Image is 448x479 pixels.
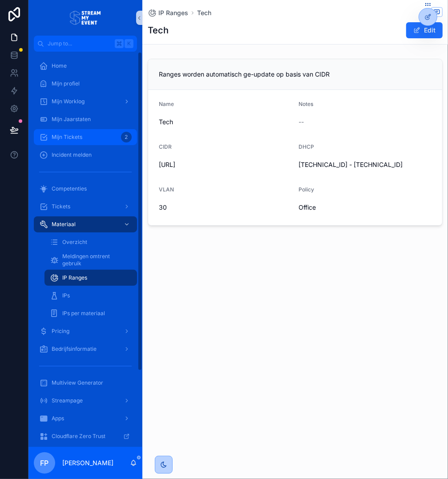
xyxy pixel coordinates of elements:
span: Name [159,101,174,107]
span: Mijn Worklog [52,98,85,105]
a: Apps [34,410,137,426]
span: FP [40,458,49,468]
a: Incident melden [34,147,137,163]
span: Materiaal [52,221,76,228]
a: IPs per materiaal [44,305,137,321]
a: Pricing [34,323,137,339]
a: Tech [197,8,211,17]
a: Materiaal [34,216,137,232]
span: Notes [299,101,314,107]
h1: Tech [148,24,169,37]
span: Mijn profiel [52,80,80,87]
span: Multiview Generator [52,379,103,386]
span: IP Ranges [158,8,188,17]
button: Edit [406,22,443,38]
button: Jump to...K [34,36,137,52]
span: Home [52,62,67,69]
span: 30 [159,203,292,212]
span: Ranges worden automatisch ge-update op basis van CIDR [159,70,330,78]
span: [TECHNICAL_ID] - [TECHNICAL_ID] [299,160,432,169]
span: [URL] [159,160,292,169]
span: IPs per materiaal [62,310,105,317]
a: Home [34,58,137,74]
p: [PERSON_NAME] [62,459,113,467]
a: Cloudflare Zero Trust [34,428,137,444]
span: CIDR [159,143,172,150]
span: Incident melden [52,151,92,158]
span: Meldingen omtrent gebruik [62,253,128,267]
span: Policy [299,186,315,193]
span: Apps [52,415,64,422]
div: 2 [121,132,132,142]
a: Meldingen omtrent gebruik [44,252,137,268]
img: App logo [70,11,101,25]
span: DHCP [299,143,315,150]
a: Tickets [34,199,137,215]
span: Competenties [52,185,87,192]
span: Mijn Tickets [52,134,82,141]
span: VLAN [159,186,174,193]
span: IPs [62,292,70,299]
span: Office [299,203,432,212]
span: Bedrijfsinformatie [52,345,97,353]
span: -- [299,118,304,126]
span: Mijn Jaarstaten [52,116,91,123]
span: IP Ranges [62,274,87,281]
span: Pricing [52,328,69,335]
span: K [125,40,133,47]
a: Overzicht [44,234,137,250]
a: Streampage [34,393,137,409]
span: Tickets [52,203,70,210]
span: Jump to... [48,40,111,47]
a: IP Ranges [44,270,137,286]
a: Mijn Tickets2 [34,129,137,145]
a: IPs [44,288,137,304]
span: Streampage [52,397,83,404]
a: Mijn profiel [34,76,137,92]
a: Bedrijfsinformatie [34,341,137,357]
div: scrollable content [28,52,142,447]
a: Mijn Jaarstaten [34,111,137,127]
a: Mijn Worklog [34,93,137,110]
a: IP Ranges [148,8,188,17]
a: Competenties [34,181,137,197]
span: Cloudflare Zero Trust [52,433,105,440]
a: Multiview Generator [34,375,137,391]
span: Overzicht [62,239,87,246]
span: Tech [159,118,292,126]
